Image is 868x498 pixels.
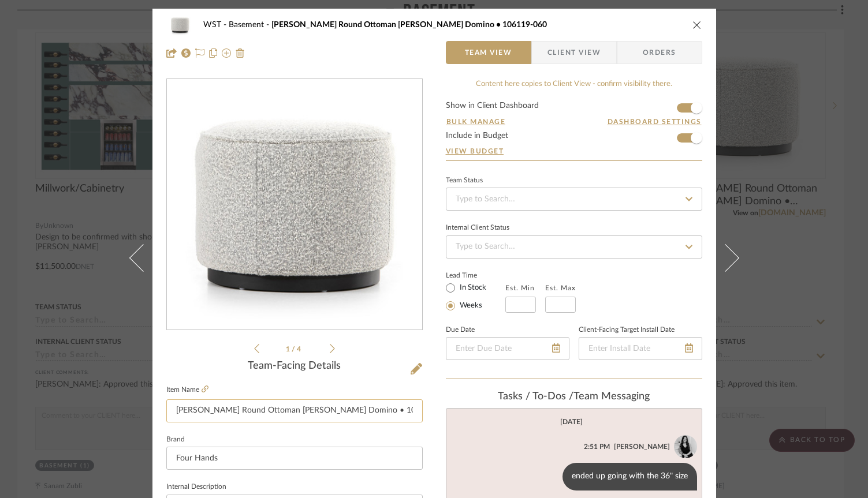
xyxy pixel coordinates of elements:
[674,435,697,458] img: eb1dc55d-253e-4a76-97fa-2ccfc6a84f13.jpg
[547,41,601,64] span: Client View
[203,21,229,29] span: WST
[169,80,420,330] img: 2dcc4714-e6e1-4331-a73c-c63ec2966163_436x436.jpg
[498,391,573,402] span: Tasks / To-Dos /
[292,346,297,353] span: /
[545,284,576,292] label: Est. Max
[166,360,423,373] div: Team-Facing Details
[271,21,547,29] span: [PERSON_NAME] Round Ottoman [PERSON_NAME] Domino • 106119-060
[167,80,422,330] div: 0
[229,21,271,29] span: Basement
[446,391,702,403] div: team Messaging
[614,441,670,452] div: [PERSON_NAME]
[446,225,509,231] div: Internal Client Status
[560,418,583,426] div: [DATE]
[446,235,702,259] input: Type to Search…
[446,78,702,90] div: Content here copies to Client View - confirm visibility there.
[446,147,702,156] a: View Budget
[236,48,245,58] img: Remove from project
[446,270,505,280] label: Lead Time
[446,327,475,333] label: Due Date
[297,346,303,353] span: 4
[166,399,423,422] input: Enter Item Name
[166,13,194,36] img: 2dcc4714-e6e1-4331-a73c-c63ec2966163_48x40.jpg
[584,441,610,452] div: 2:51 PM
[166,447,423,470] input: Enter Brand
[579,337,702,360] input: Enter Install Date
[446,337,569,360] input: Enter Due Date
[505,284,535,292] label: Est. Min
[286,346,292,353] span: 1
[579,327,675,333] label: Client-Facing Target Install Date
[630,41,689,64] span: Orders
[446,280,505,313] mat-radio-group: Select item type
[607,117,702,127] button: Dashboard Settings
[562,463,697,490] div: ended up going with the 36" size
[692,20,702,30] button: close
[166,437,185,443] label: Brand
[465,41,512,64] span: Team View
[457,301,482,311] label: Weeks
[446,188,702,211] input: Type to Search…
[446,117,506,127] button: Bulk Manage
[166,385,208,395] label: Item Name
[446,178,483,184] div: Team Status
[457,283,486,293] label: In Stock
[166,484,226,490] label: Internal Description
